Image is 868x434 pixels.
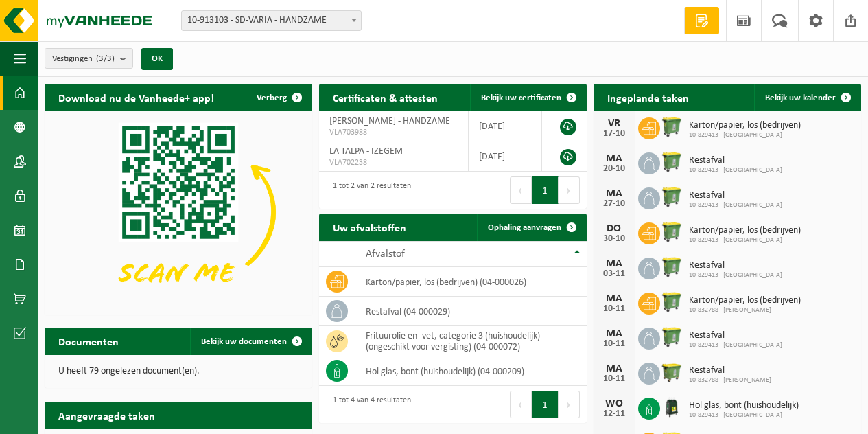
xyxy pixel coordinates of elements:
td: [DATE] [469,141,541,172]
span: Verberg [257,93,287,102]
span: Vestigingen [52,49,115,69]
img: WB-0770-HPE-GN-50 [660,185,683,209]
span: Restafval [689,330,782,341]
h2: Uw afvalstoffen [319,214,420,240]
img: WB-0770-HPE-GN-50 [660,290,683,314]
div: MA [600,188,628,199]
h2: Certificaten & attesten [319,84,451,111]
button: Vestigingen(3/3) [45,48,133,69]
div: 17-10 [600,129,628,139]
button: 1 [532,176,559,204]
img: WB-0770-HPE-GN-50 [660,150,683,174]
img: CR-HR-1C-1000-PES-01 [660,396,683,419]
span: 10-829413 - [GEOGRAPHIC_DATA] [689,236,801,244]
span: Karton/papier, los (bedrijven) [689,225,801,236]
div: 1 tot 2 van 2 resultaten [326,175,411,205]
span: 10-832788 - [PERSON_NAME] [689,376,771,385]
td: frituurolie en -vet, categorie 3 (huishoudelijk) (ongeschikt voor vergisting) (04-000072) [355,326,587,356]
button: Next [559,391,580,418]
div: MA [600,258,628,269]
div: 20-10 [600,164,628,174]
a: Bekijk uw certificaten [470,84,585,111]
div: 10-11 [600,339,628,349]
span: Karton/papier, los (bedrijven) [689,295,801,306]
div: VR [600,118,628,129]
td: karton/papier, los (bedrijven) (04-000026) [355,267,587,297]
span: LA TALPA - IZEGEM [329,146,403,157]
div: 12-11 [600,409,628,419]
button: Previous [510,176,532,204]
div: MA [600,293,628,304]
img: WB-0770-HPE-GN-50 [660,255,683,279]
div: MA [600,153,628,164]
div: 10-11 [600,374,628,384]
img: WB-1100-HPE-GN-50 [660,361,683,384]
span: 10-913103 - SD-VARIA - HANDZAME [181,10,362,31]
span: Afvalstof [366,249,405,260]
img: Download de VHEPlus App [45,111,312,312]
span: Bekijk uw documenten [201,337,287,346]
span: 10-829413 - [GEOGRAPHIC_DATA] [689,201,782,209]
a: Bekijk uw kalender [754,84,860,111]
h2: Documenten [45,328,132,354]
div: 03-11 [600,269,628,279]
span: [PERSON_NAME] - HANDZAME [329,116,450,126]
div: 1 tot 4 van 4 resultaten [326,389,411,420]
span: 10-829413 - [GEOGRAPHIC_DATA] [689,411,799,420]
div: 27-10 [600,199,628,209]
span: Restafval [689,190,782,201]
span: VLA702238 [329,157,458,168]
span: Bekijk uw kalender [765,93,836,102]
button: Next [559,176,580,204]
td: hol glas, bont (huishoudelijk) (04-000209) [355,356,587,386]
span: 10-913103 - SD-VARIA - HANDZAME [182,11,361,30]
span: Restafval [689,260,782,271]
h2: Aangevraagde taken [45,402,169,429]
button: OK [141,48,173,70]
span: VLA703988 [329,127,458,138]
button: Previous [510,391,532,418]
span: 10-829413 - [GEOGRAPHIC_DATA] [689,341,782,350]
img: WB-0770-HPE-GN-50 [660,115,683,139]
div: MA [600,328,628,339]
div: 30-10 [600,234,628,244]
button: Verberg [246,84,311,111]
h2: Ingeplande taken [594,84,703,111]
span: 10-829413 - [GEOGRAPHIC_DATA] [689,271,782,279]
span: Bekijk uw certificaten [481,93,561,102]
iframe: chat widget [7,404,229,434]
a: Ophaling aanvragen [477,214,585,241]
img: WB-0770-HPE-GN-50 [660,220,683,244]
p: U heeft 79 ongelezen document(en). [58,367,298,376]
count: (3/3) [96,54,115,63]
div: MA [600,363,628,374]
span: Ophaling aanvragen [488,223,561,232]
a: Bekijk uw documenten [190,328,311,355]
button: 1 [532,391,559,418]
td: restafval (04-000029) [355,297,587,326]
img: WB-0770-HPE-GN-50 [660,325,683,349]
div: DO [600,223,628,234]
span: Karton/papier, los (bedrijven) [689,120,801,131]
div: WO [600,398,628,409]
span: 10-829413 - [GEOGRAPHIC_DATA] [689,166,782,174]
span: 10-829413 - [GEOGRAPHIC_DATA] [689,131,801,139]
h2: Download nu de Vanheede+ app! [45,84,228,111]
span: Restafval [689,155,782,166]
td: [DATE] [469,111,541,141]
div: 10-11 [600,304,628,314]
span: 10-832788 - [PERSON_NAME] [689,306,801,315]
span: Hol glas, bont (huishoudelijk) [689,400,799,411]
span: Restafval [689,365,771,376]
